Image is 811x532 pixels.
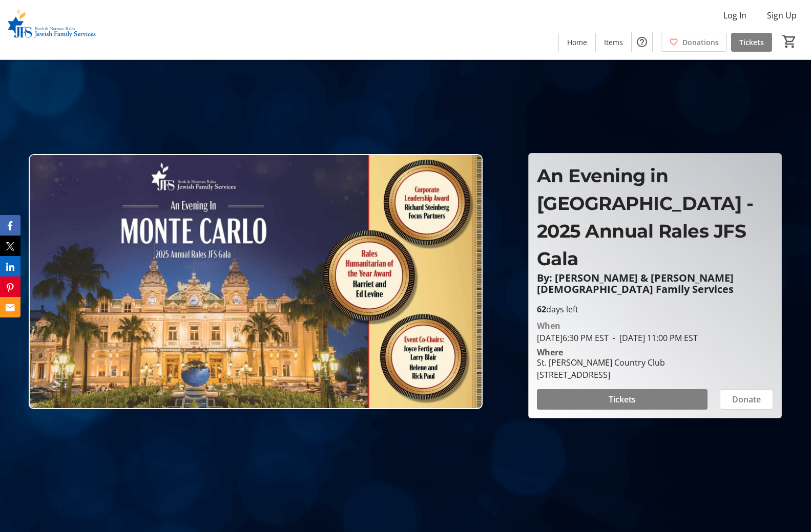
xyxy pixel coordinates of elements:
span: Log In [723,9,746,22]
div: St. [PERSON_NAME] Country Club [537,356,665,369]
span: [DATE] 11:00 PM EST [609,332,698,344]
span: An Evening in [GEOGRAPHIC_DATA] - [537,164,754,215]
div: Where [537,348,563,356]
img: Ruth & Norman Rales Jewish Family Services's Logo [6,4,97,55]
a: Tickets [731,33,772,52]
div: [STREET_ADDRESS] [537,369,665,381]
button: Log In [715,7,755,24]
span: - [609,332,619,344]
button: Donate [720,389,773,410]
button: Help [632,32,652,52]
span: Donate [732,393,761,406]
span: Items [604,37,623,48]
button: Sign Up [759,7,805,24]
span: Sign Up [767,9,797,22]
button: Cart [780,32,799,51]
a: Home [559,33,595,52]
button: Tickets [537,389,708,410]
span: 62 [537,304,546,315]
span: Home [567,37,587,48]
p: By: [PERSON_NAME] & [PERSON_NAME] [DEMOGRAPHIC_DATA] Family Services [537,272,774,295]
img: Campaign CTA Media Photo [29,154,482,409]
span: Tickets [609,393,636,406]
span: 2025 Annual Rales JFS Gala [537,220,746,270]
a: Items [596,33,631,52]
a: Donations [661,33,727,52]
span: Tickets [739,37,764,48]
span: [DATE] 6:30 PM EST [537,332,609,344]
p: days left [537,303,774,315]
span: Donations [682,37,719,48]
div: When [537,320,560,332]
